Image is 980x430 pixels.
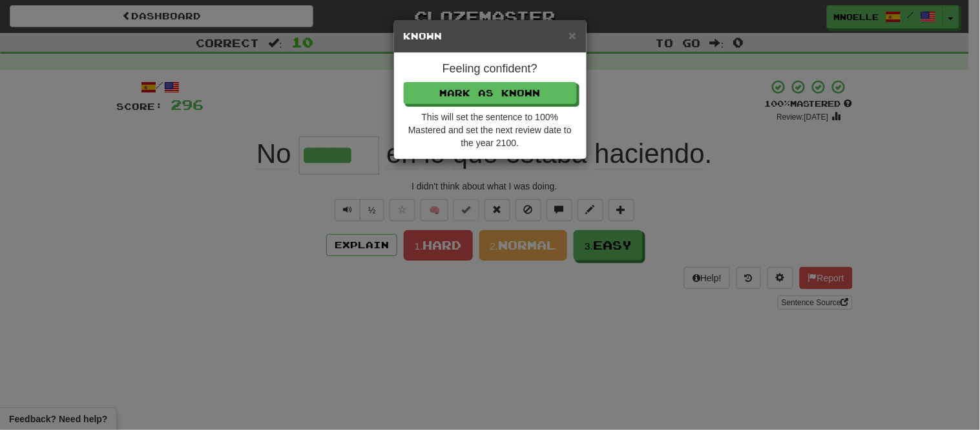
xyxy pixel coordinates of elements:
button: Close [568,28,576,42]
h5: Known [404,30,577,43]
button: Mark as Known [404,82,577,104]
span: × [568,28,576,43]
div: This will set the sentence to 100% Mastered and set the next review date to the year 2100. [404,111,577,149]
h4: Feeling confident? [404,63,577,76]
